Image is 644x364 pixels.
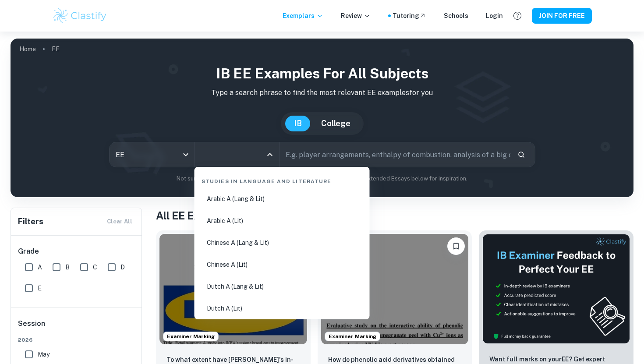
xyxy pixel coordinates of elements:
[486,11,503,21] a: Login
[93,262,97,272] span: C
[11,39,633,197] img: profile cover
[280,142,510,167] input: E.g. player arrangements, enthalpy of combustion, analysis of a big city...
[341,11,371,21] p: Review
[447,237,465,255] button: Please log in to bookmark exemplars
[514,147,529,162] button: Search
[312,116,359,131] button: College
[198,211,366,231] li: Arabic A (Lit)
[52,7,108,25] img: Clastify logo
[18,63,626,84] h1: IB EE examples for all subjects
[510,8,525,23] button: Help and Feedback
[18,216,43,228] h6: Filters
[325,332,380,340] span: Examiner Marking
[283,11,323,21] p: Exemplars
[163,332,218,340] span: Examiner Marking
[198,298,366,318] li: Dutch A (Lit)
[38,350,50,359] span: May
[19,43,36,55] a: Home
[18,88,626,98] p: Type a search phrase to find the most relevant EE examples for you
[264,148,276,161] button: Close
[159,234,307,344] img: Business and Management EE example thumbnail: To what extent have IKEA's in-store reta
[65,262,70,272] span: B
[321,234,469,344] img: Chemistry EE example thumbnail: How do phenolic acid derivatives obtaine
[198,189,366,209] li: Arabic A (Lang & Lit)
[482,234,630,344] img: Thumbnail
[285,116,311,131] button: IB
[38,283,42,293] span: E
[198,276,366,297] li: Dutch A (Lang & Lit)
[532,8,592,24] button: JOIN FOR FREE
[18,336,135,344] span: 2026
[38,262,42,272] span: A
[198,233,366,253] li: Chinese A (Lang & Lit)
[18,318,135,336] h6: Session
[393,11,426,21] a: Tutoring
[156,208,633,223] h1: All EE Examples
[444,11,468,21] a: Schools
[18,246,135,257] h6: Grade
[120,262,125,272] span: D
[198,170,366,189] div: Studies in Language and Literature
[110,142,194,167] div: EE
[198,254,366,275] li: Chinese A (Lit)
[52,44,60,54] p: EE
[18,174,626,183] p: Not sure what to search for? You can always look through our example Extended Essays below for in...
